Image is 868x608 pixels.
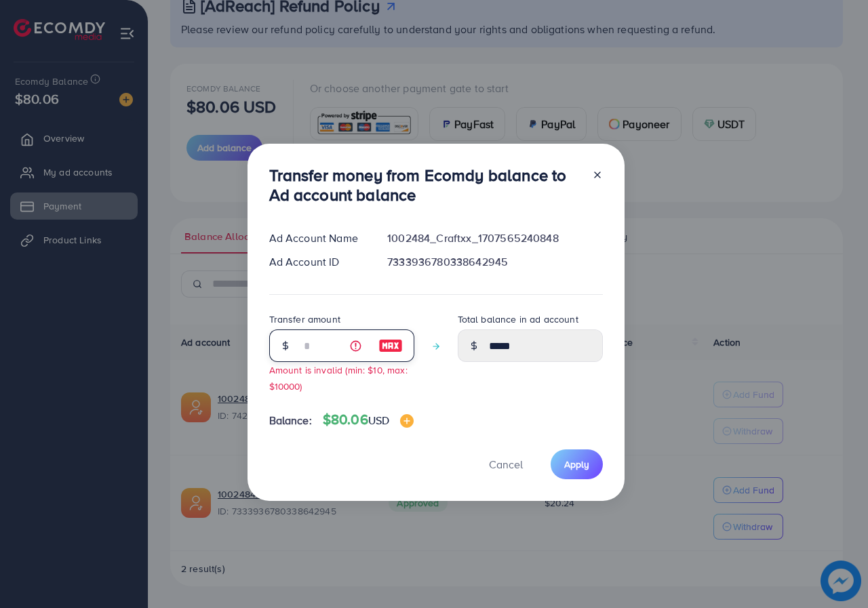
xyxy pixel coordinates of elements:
[551,449,603,479] button: Apply
[472,449,540,479] button: Cancel
[489,457,523,472] span: Cancel
[323,411,414,428] h4: $80.06
[269,165,581,205] h3: Transfer money from Ecomdy balance to Ad account balance
[368,413,389,428] span: USD
[458,312,578,326] label: Total balance in ad account
[258,230,377,246] div: Ad Account Name
[376,230,613,246] div: 1002484_Craftxx_1707565240848
[564,458,589,471] span: Apply
[378,338,403,354] img: image
[376,254,613,270] div: 7333936780338642945
[400,414,414,428] img: image
[269,312,340,326] label: Transfer amount
[269,363,408,392] small: Amount is invalid (min: $10, max: $10000)
[258,254,377,270] div: Ad Account ID
[269,413,312,428] span: Balance:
